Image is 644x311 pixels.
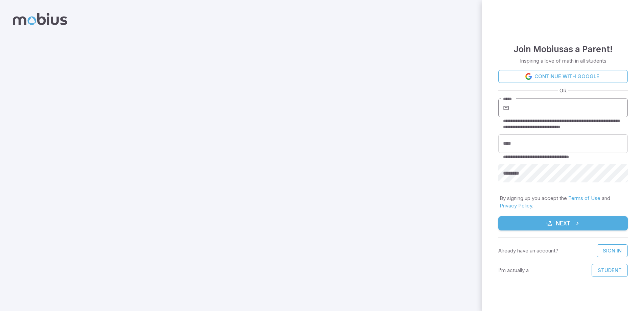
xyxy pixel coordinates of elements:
a: Privacy Policy [500,202,532,209]
p: By signing up you accept the and . [500,195,626,209]
button: Next [498,216,628,230]
p: I'm actually a [498,267,529,274]
a: Terms of Use [568,195,600,201]
h4: Join Mobius as a Parent ! [514,42,613,56]
span: OR [558,87,568,94]
p: Already have an account? [498,247,558,254]
button: Student [592,264,628,277]
a: Continue with Google [498,70,628,83]
a: Sign In [597,244,628,257]
img: parent_1-illustration [61,19,431,291]
p: Inspiring a love of math in all students [520,57,606,65]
